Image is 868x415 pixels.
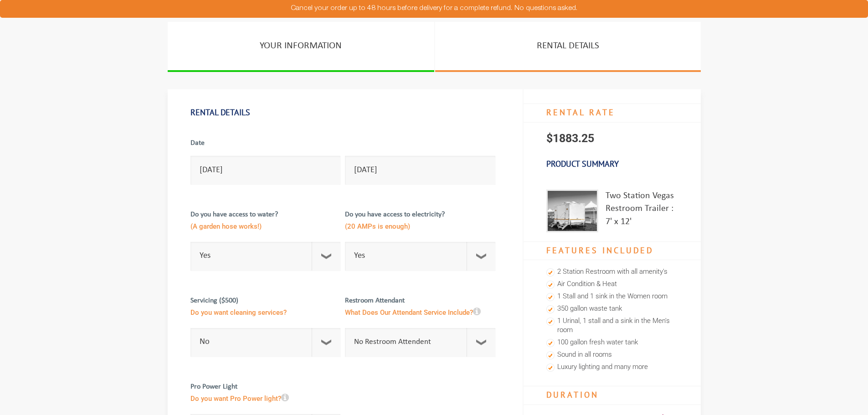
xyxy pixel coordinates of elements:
[190,103,500,122] h1: Rental Details
[190,306,341,321] span: Do you want cleaning services?
[345,210,495,240] label: Do you have access to electricity?
[546,278,678,291] li: Air Condition & Heat
[546,337,678,349] li: 100 gallon fresh water tank
[345,306,495,321] span: What Does Our Attendant Service Include?
[345,220,495,235] span: (20 AMPs is enough)
[546,291,678,303] li: 1 Stall and 1 sink in the Women room
[524,241,701,261] h4: Features Included
[524,386,701,405] h4: Duration
[524,154,701,174] h3: Product Summary
[190,138,341,154] label: Date
[345,296,495,326] label: Restroom Attendant
[606,190,678,232] div: Two Station Vegas Restroom Trailer : 7' x 12'
[524,103,701,123] h4: RENTAL RATE
[190,382,341,412] label: Pro Power Light
[546,361,678,374] li: Luxury lighting and many more
[435,22,701,72] a: RENTAL DETAILS
[190,220,341,235] span: (A garden hose works!)
[190,210,341,240] label: Do you have access to water?
[524,123,701,154] p: $1883.25
[190,296,341,326] label: Servicing ($500)
[190,392,341,407] span: Do you want Pro Power light?
[546,266,678,278] li: 2 Station Restroom with all amenity's
[168,22,434,72] a: YOUR INFORMATION
[546,303,678,315] li: 350 gallon waste tank
[546,315,678,337] li: 1 Urinal, 1 stall and a sink in the Men's room
[546,349,678,361] li: Sound in all rooms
